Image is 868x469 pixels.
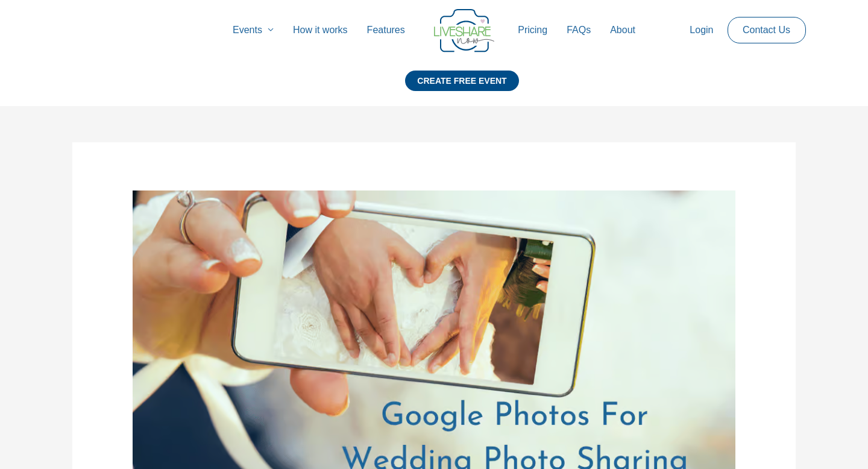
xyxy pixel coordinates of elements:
a: Features [357,11,415,49]
nav: Site Navigation [21,11,847,49]
a: Pricing [508,11,557,49]
a: Contact Us [733,17,800,43]
a: How it works [283,11,357,49]
a: CREATE FREE EVENT [405,71,518,106]
a: FAQs [557,11,600,49]
div: CREATE FREE EVENT [405,71,518,91]
a: About [600,11,645,49]
a: Login [680,11,723,49]
a: Events [223,11,283,49]
img: LiveShare logo - Capture & Share Event Memories [434,9,494,52]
